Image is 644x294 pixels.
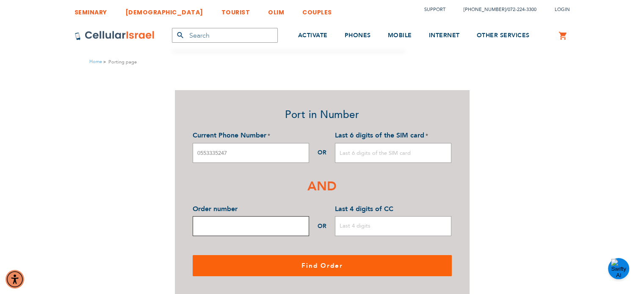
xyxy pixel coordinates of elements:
a: COUPLES [302,2,332,18]
label: Last 4 digits of CC [335,204,393,214]
a: INTERNET [429,20,460,52]
a: Home [89,58,102,65]
img: Cellular Israel Logo [75,30,155,41]
span: MOBILE [388,31,412,39]
input: Last 6 digits of the SIM card [335,143,451,163]
a: [PHONE_NUMBER] [464,6,506,13]
a: SEMINARY [75,2,107,18]
a: [DEMOGRAPHIC_DATA] [125,2,203,18]
input: Search [172,28,278,43]
div: Accessibility Menu [6,270,24,289]
a: 072-224-3300 [508,6,536,13]
div: OR [309,221,335,232]
a: OTHER SERVICES [477,20,530,52]
li: / [455,3,536,16]
a: MOBILE [388,20,412,52]
a: TOURIST [221,2,250,18]
span: INTERNET [429,31,460,39]
button: Find Order [193,255,452,276]
span: Find Order [301,261,343,270]
a: ACTIVATE [298,20,328,52]
input: Current Phone Number [193,143,309,163]
label: Current Phone Number [193,131,270,140]
a: OLIM [268,2,284,18]
a: Support [424,6,445,13]
label: Last 6 digits of the SIM card [335,131,428,140]
span: OTHER SERVICES [477,31,530,39]
input: Last 4 digits [335,216,451,236]
strong: Porting page [108,58,137,66]
span: PHONES [345,31,371,39]
input: Order number [193,216,309,236]
h3: Port in Number [193,108,452,122]
div: OR [309,148,335,158]
label: Order number [193,204,238,214]
div: AND [193,176,452,198]
span: Login [555,6,570,13]
span: ACTIVATE [298,31,328,39]
a: PHONES [345,20,371,52]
